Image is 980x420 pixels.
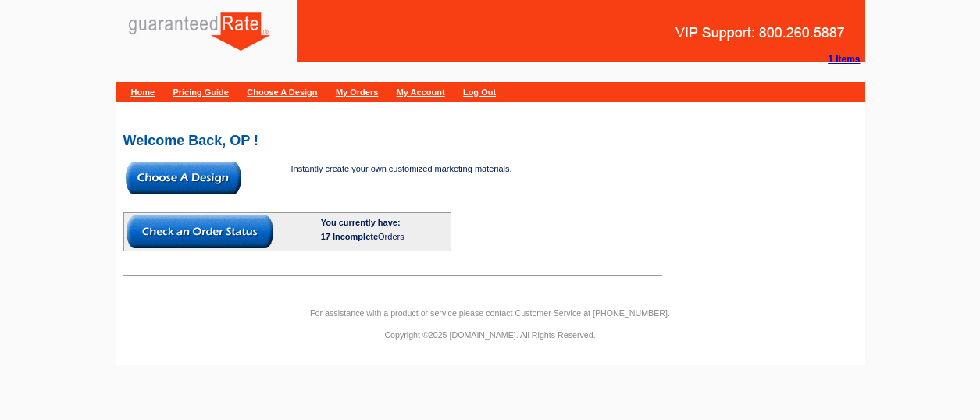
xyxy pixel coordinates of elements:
[123,133,857,148] h2: Welcome Back, OP !
[397,87,445,97] a: My Account
[126,162,241,194] img: button-choose-design.gif
[463,87,496,97] a: Log Out
[131,87,155,97] a: Home
[247,87,317,97] a: Choose A Design
[291,164,512,173] span: Instantly create your own customized marketing materials.
[173,87,229,97] a: Pricing Guide
[336,87,378,97] a: My Orders
[321,230,448,244] div: Orders
[828,54,860,65] strong: 1 Items
[116,306,865,320] p: For assistance with a product or service please contact Customer Service at [PHONE_NUMBER].
[321,218,401,227] b: You currently have:
[116,328,865,342] p: Copyright ©2025 [DOMAIN_NAME]. All Rights Reserved.
[127,215,273,248] img: button-check-order-status.gif
[321,232,378,241] span: 17 Incomplete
